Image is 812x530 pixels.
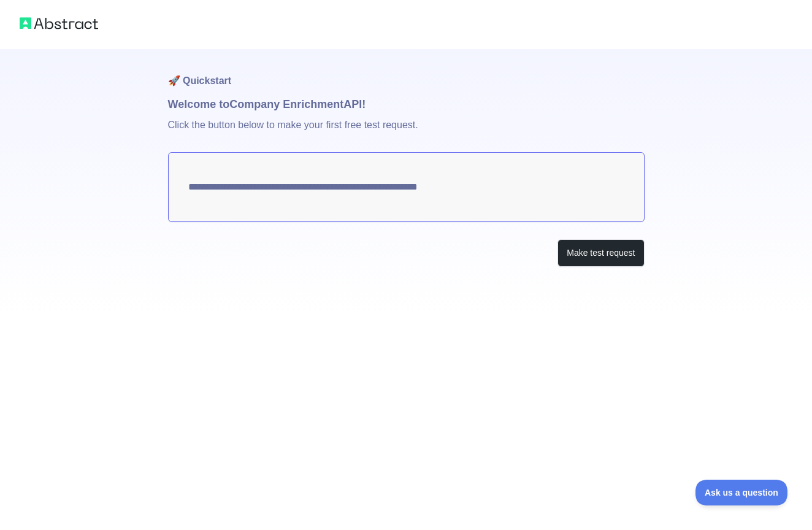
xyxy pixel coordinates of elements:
iframe: Toggle Customer Support [695,480,787,505]
p: Click the button below to make your first free test request. [168,113,645,152]
button: Make test request [557,239,644,267]
h1: Welcome to Company Enrichment API! [168,96,645,113]
h1: 🚀 Quickstart [168,49,645,96]
img: Abstract logo [20,15,98,32]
